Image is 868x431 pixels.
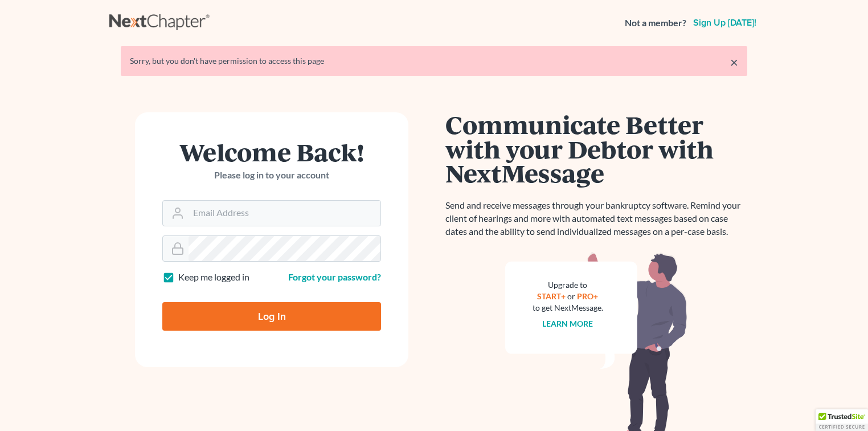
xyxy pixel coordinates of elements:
[189,201,380,226] input: Email Address
[533,302,603,314] div: to get NextMessage.
[625,17,686,30] strong: Not a member?
[691,18,759,27] a: Sign up [DATE]!
[178,271,249,284] label: Keep me logged in
[730,55,738,69] a: ×
[162,302,381,331] input: Log In
[288,271,381,282] a: Forgot your password?
[578,291,599,301] a: PRO+
[533,279,603,291] div: Upgrade to
[568,291,576,301] span: or
[162,169,381,182] p: Please log in to your account
[445,112,747,185] h1: Communicate Better with your Debtor with NextMessage
[162,140,381,164] h1: Welcome Back!
[445,199,747,238] p: Send and receive messages through your bankruptcy software. Remind your client of hearings and mo...
[816,409,868,431] div: TrustedSite Certified
[543,319,593,328] a: Learn more
[538,291,566,301] a: START+
[130,55,738,67] div: Sorry, but you don't have permission to access this page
